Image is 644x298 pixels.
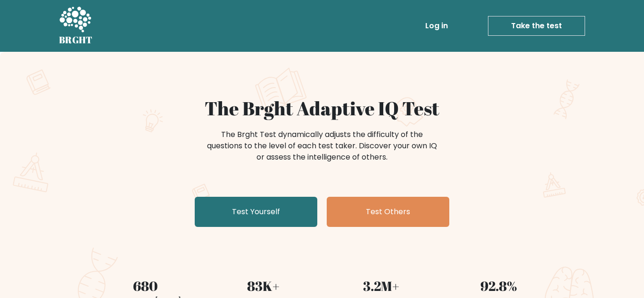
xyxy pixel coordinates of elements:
div: 3.2M+ [328,276,434,296]
a: Log in [421,16,452,35]
a: Test Others [327,197,449,227]
h5: BRGHT [59,34,93,46]
h1: The Brght Adaptive IQ Test [92,97,552,120]
div: 92.8% [446,276,552,296]
div: The Brght Test dynamically adjusts the difficulty of the questions to the level of each test take... [204,129,440,163]
a: Test Yourself [195,197,317,227]
div: 680 [92,276,198,296]
div: 83K+ [210,276,316,296]
a: BRGHT [59,4,93,48]
a: Take the test [488,16,585,36]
